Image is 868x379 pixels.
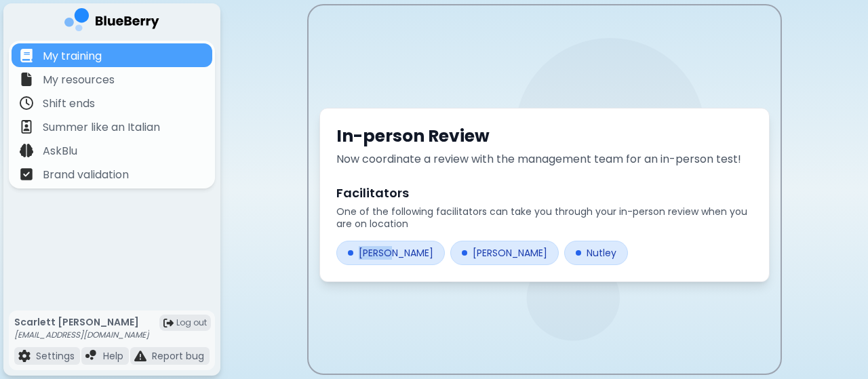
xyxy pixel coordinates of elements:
[43,143,77,159] p: AskBlu
[20,167,33,181] img: file icon
[336,184,753,203] h2: Facilitators
[450,241,559,265] div: [PERSON_NAME]
[20,73,33,86] img: file icon
[20,96,33,110] img: file icon
[43,119,160,136] p: Summer like an Italian
[85,350,98,362] img: file icon
[14,316,149,328] p: Scarlett [PERSON_NAME]
[20,144,33,157] img: file icon
[43,48,102,64] p: My training
[134,350,146,362] img: file icon
[43,96,95,112] p: Shift ends
[336,205,753,230] p: One of the following facilitators can take you through your in-person review when you are on loca...
[336,125,753,147] h1: In-person Review
[43,72,115,88] p: My resources
[20,49,33,62] img: file icon
[18,350,31,362] img: file icon
[336,151,753,167] p: Now coordinate a review with the management team for an in-person test!
[64,8,159,36] img: company logo
[163,318,174,328] img: logout
[20,120,33,134] img: file icon
[36,350,75,362] p: Settings
[564,241,628,265] div: Nutley
[152,350,204,362] p: Report bug
[176,317,207,328] span: Log out
[14,330,149,340] p: [EMAIL_ADDRESS][DOMAIN_NAME]
[103,350,123,362] p: Help
[43,167,129,183] p: Brand validation
[336,241,445,265] div: [PERSON_NAME]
